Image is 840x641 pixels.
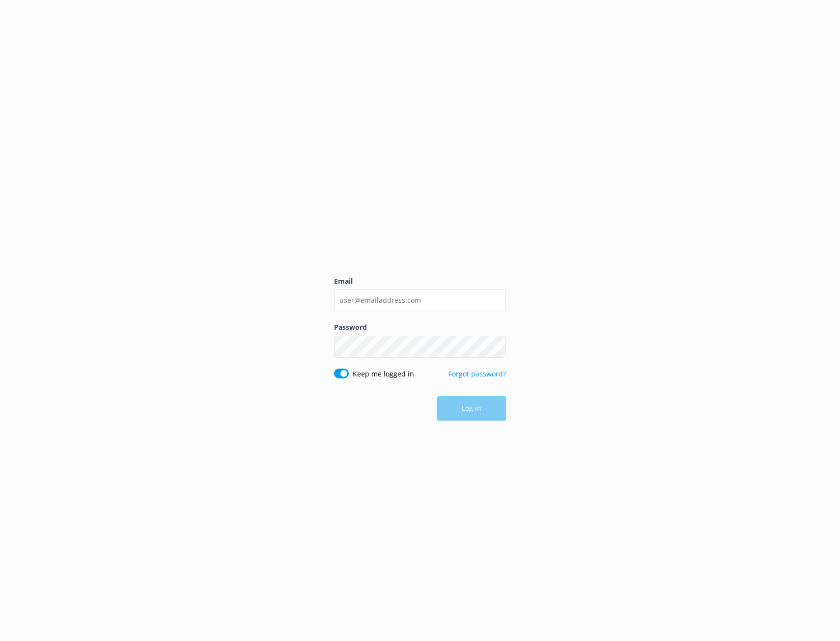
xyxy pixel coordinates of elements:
[334,276,506,287] label: Email
[334,322,506,333] label: Password
[334,289,506,311] input: user@emailaddress.com
[486,337,506,356] button: Show password
[448,369,506,378] a: Forgot password?
[353,369,414,379] label: Keep me logged in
